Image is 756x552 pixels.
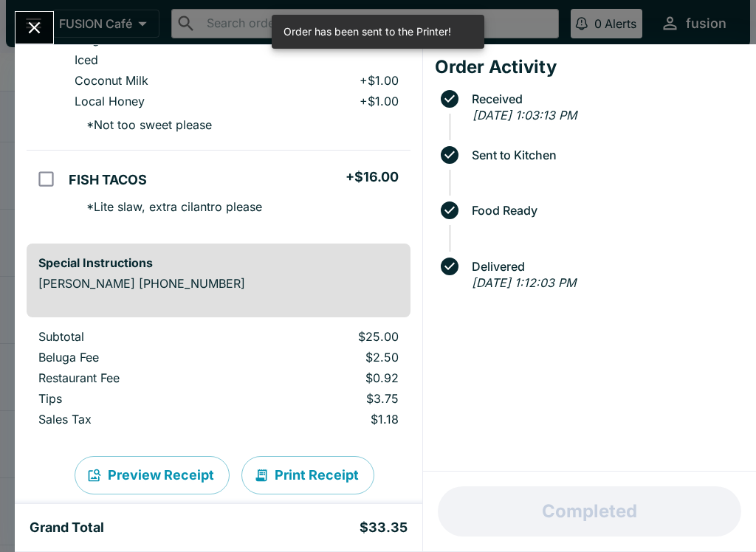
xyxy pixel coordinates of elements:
p: Restaurant Fee [38,370,230,385]
p: $3.75 [253,391,398,406]
h5: Grand Total [30,519,104,537]
p: + $1.00 [360,94,399,108]
h6: Special Instructions [38,255,399,270]
p: Beluga Fee [38,350,230,365]
p: * Lite slaw, extra cilantro please [75,199,262,214]
p: $0.92 [253,370,398,385]
h5: FISH TACOS [69,171,147,189]
div: Order has been sent to the Printer! [283,19,451,44]
button: Print Receipt [241,456,374,494]
table: orders table [27,329,410,432]
p: + $1.00 [360,73,399,88]
button: Close [16,12,53,44]
button: Preview Receipt [75,456,230,494]
p: $1.18 [253,412,398,427]
p: $25.00 [253,329,398,344]
h5: + $16.00 [346,168,399,186]
p: Iced [75,52,98,67]
em: [DATE] 1:12:03 PM [472,275,576,290]
p: $2.50 [253,350,398,365]
h4: Order Activity [435,56,744,78]
p: Coconut Milk [75,73,148,88]
p: Subtotal [38,329,230,344]
h5: $33.35 [360,519,408,537]
p: Tips [38,391,230,406]
span: Sent to Kitchen [464,148,744,162]
span: Delivered [464,260,744,273]
p: * Not too sweet please [75,117,212,132]
span: Received [464,92,744,106]
p: [PERSON_NAME] [PHONE_NUMBER] [38,276,399,291]
p: Sales Tax [38,412,230,427]
p: Local Honey [75,94,145,108]
em: [DATE] 1:03:13 PM [472,108,577,123]
span: Food Ready [464,204,744,217]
